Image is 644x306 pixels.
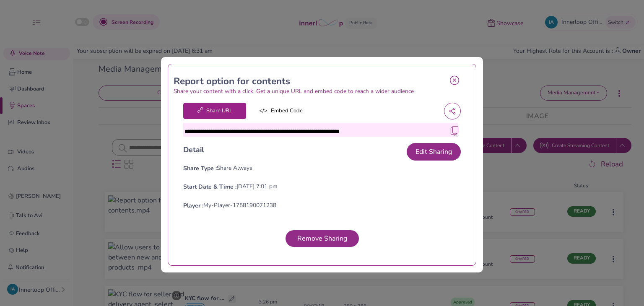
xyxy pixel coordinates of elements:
p: My-Player-1758190071238 [203,201,276,210]
div: Start Date & Time : [183,182,236,191]
button: Remove Sharing [286,230,359,247]
div: Share Type : [183,164,217,173]
h5: Detail [183,145,204,154]
div: Player : [183,201,203,210]
p: [DATE] 7:01 pm [236,182,278,191]
button: Edit Sharing [407,143,461,161]
h2: Report option for contents [174,76,444,87]
img: copy to clipboard [450,126,459,135]
span: </> [259,107,267,115]
p: Share Always [217,164,252,173]
span: Embed Code [249,103,312,119]
p: Share your content with a click. Get a unique URL and embed code to reach a wider audience [174,87,444,96]
span: Share URL [183,103,246,119]
span: Remove Sharing [294,234,351,243]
